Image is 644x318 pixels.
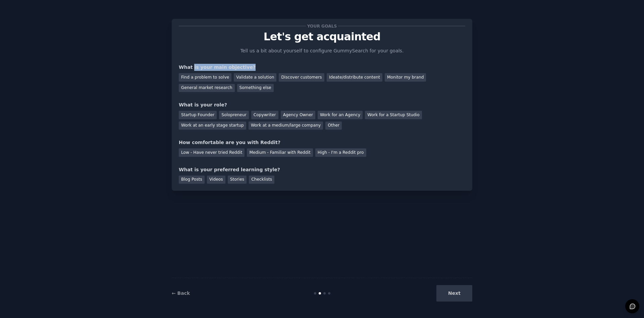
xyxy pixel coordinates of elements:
[237,84,274,92] div: Something else
[179,84,235,92] div: General market research
[249,176,274,184] div: Checklists
[172,290,190,296] a: ← Back
[179,122,246,130] div: Work at an early stage startup
[249,122,323,130] div: Work at a medium/large company
[179,101,465,108] div: What is your role?
[325,122,342,130] div: Other
[228,176,247,184] div: Stories
[385,73,426,82] div: Monitor my brand
[365,111,422,119] div: Work for a Startup Studio
[315,148,366,157] div: High - I'm a Reddit pro
[318,111,363,119] div: Work for an Agency
[281,111,315,119] div: Agency Owner
[179,139,465,146] div: How comfortable are you with Reddit?
[179,73,231,82] div: Find a problem to solve
[207,176,225,184] div: Videos
[251,111,278,119] div: Copywriter
[237,47,407,54] p: Tell us a bit about yourself to configure GummySearch for your goals.
[179,111,217,119] div: Startup Founder
[247,148,313,157] div: Medium - Familiar with Reddit
[179,176,205,184] div: Blog Posts
[179,166,465,173] div: What is your preferred learning style?
[179,31,465,43] p: Let's get acquainted
[234,73,276,82] div: Validate a solution
[219,111,249,119] div: Solopreneur
[179,64,465,71] div: What is your main objective?
[279,73,324,82] div: Discover customers
[179,148,245,157] div: Low - Have never tried Reddit
[306,22,338,30] span: Your goals
[327,73,382,82] div: Ideate/distribute content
